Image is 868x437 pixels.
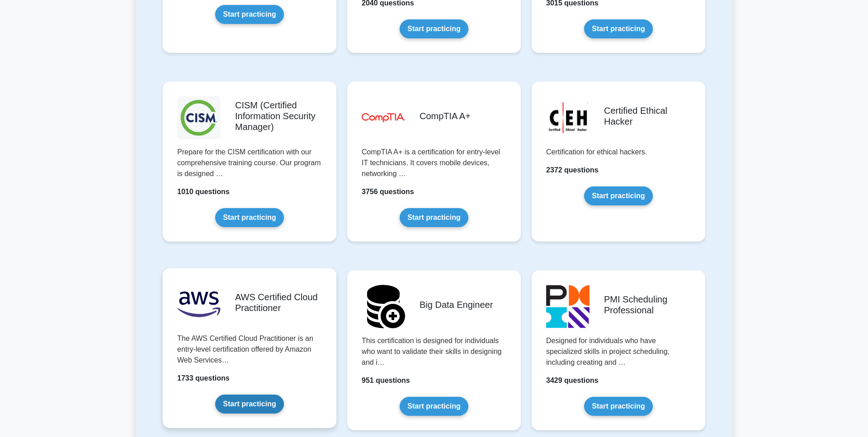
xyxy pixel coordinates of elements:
a: Start practicing [584,397,652,416]
a: Start practicing [215,395,283,414]
a: Start practicing [215,208,283,227]
a: Start practicing [400,19,468,38]
a: Start practicing [584,186,652,205]
a: Start practicing [215,5,283,24]
a: Start practicing [584,19,652,38]
a: Start practicing [400,208,468,227]
a: Start practicing [400,397,468,416]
